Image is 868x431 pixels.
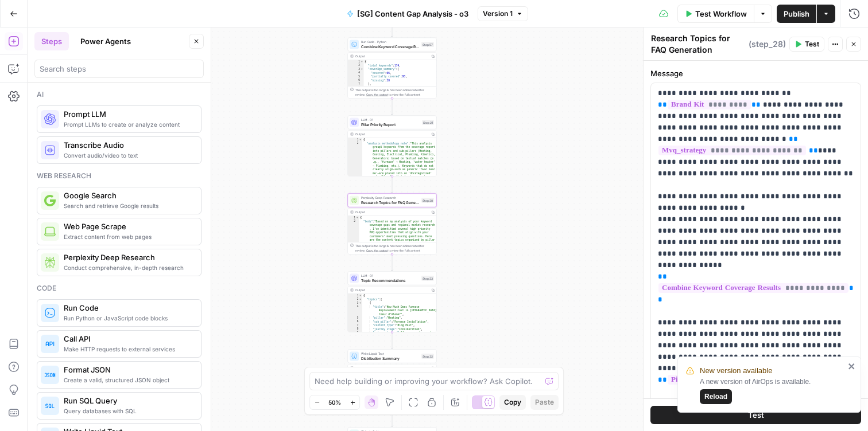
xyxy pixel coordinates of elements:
span: Run Python or JavaScript code blocks [64,314,192,323]
span: Copy the output [366,249,388,252]
div: 8 [348,327,362,331]
span: Query databases with SQL [64,406,192,416]
input: Search steps [40,63,199,75]
span: Topic Recommendations [361,277,419,283]
div: A new version of AirOps is available. [700,377,844,404]
button: Reload [700,389,732,404]
div: 4 [348,305,362,316]
button: [SG] Content Gap Analysis - o3 [340,5,475,23]
div: Code [37,283,201,293]
span: Publish [784,8,809,19]
div: LLM · O1Pillar Priority ReportStep 21Output{ "analysis_methodology_note":"This analysis groups ke... [348,116,437,177]
span: Perplexity Deep Research [361,195,419,200]
span: Test Workflow [695,8,747,19]
button: Power Agents [73,32,138,50]
div: 1 [348,60,364,64]
div: Output [355,288,428,292]
button: Publish [777,5,816,23]
span: Research Topics for FAQ Generation [361,199,419,205]
div: Step 23 [421,276,434,281]
span: Toggle code folding, rows 1 through 274 [359,294,362,298]
div: 1 [348,138,362,142]
span: Version 1 [483,9,513,19]
div: Output [355,132,428,136]
span: Perplexity Deep Research [64,252,192,263]
span: Run Code [64,302,192,314]
div: Output [355,366,428,370]
div: 5 [348,75,364,79]
div: This output is too large & has been abbreviated for review. to view the full content. [355,88,434,97]
div: This output is too large & has been abbreviated for review. to view the full content. [355,244,434,253]
span: Toggle code folding, rows 1 through 208 [359,138,362,142]
div: 7 [348,83,364,87]
span: New version available [700,365,772,377]
button: Test Workflow [677,5,754,23]
button: Version 1 [478,6,528,21]
div: 4 [348,71,364,75]
span: Copy the output [366,93,388,96]
div: 2 [348,64,364,68]
span: Convert audio/video to text [64,151,192,160]
div: Run Code · PythonCombine Keyword Coverage ResultsStep 57Output{ "total_keywords":174, "coverage_s... [348,38,437,99]
span: Toggle code folding, rows 3 through 7 [361,68,364,72]
button: Test [789,37,824,52]
g: Edge from step_57 to step_21 [392,99,393,115]
g: Edge from step_32 to step_26 [392,410,393,427]
div: 1 [348,216,359,220]
div: 6 [348,79,364,83]
span: Test [805,39,819,49]
button: Steps [34,32,69,50]
span: 50% [328,398,341,407]
span: Call API [64,333,192,344]
span: Web Page Scrape [64,221,192,232]
span: LLM · O1 [361,273,419,278]
span: Combine Keyword Coverage Results [361,44,419,49]
g: Edge from step_21 to step_28 [392,177,393,193]
span: Format JSON [64,364,192,375]
span: LLM · O1 [361,117,420,122]
span: Make HTTP requests to external services [64,344,192,354]
div: Step 21 [422,120,434,125]
div: Step 57 [421,42,434,47]
textarea: Research Topics for FAQ Generation [651,33,746,56]
g: Edge from step_55-iteration-end to step_57 [392,21,393,37]
span: Run Code · Python [361,40,419,44]
div: Output [355,210,428,214]
div: Output [355,54,428,58]
div: 2 [348,297,362,301]
span: Pillar Priority Report [361,122,420,127]
div: 7 [348,324,362,328]
div: LLM · O1Topic RecommendationsStep 23Output{ "topics":[ { "title":"How Much Does Furnace Replaceme... [348,272,437,332]
button: Test [650,406,861,424]
div: 1 [348,294,362,298]
button: Paste [530,395,559,410]
div: Web research [37,171,201,181]
span: Google Search [64,190,192,201]
span: [SG] Content Gap Analysis - o3 [357,8,468,19]
div: 9 [348,331,362,339]
div: 2 [348,142,362,205]
span: Conduct comprehensive, in-depth research [64,263,192,272]
span: Distribution Summary [361,355,419,361]
div: Step 32 [421,354,434,359]
span: Toggle code folding, rows 1 through 3 [356,216,359,220]
div: Perplexity Deep ResearchResearch Topics for FAQ GenerationStep 28Output{ "body":"Based on my anal... [348,194,437,254]
span: ( step_28 ) [749,38,786,50]
span: Transcribe Audio [64,139,192,151]
button: Copy [499,395,526,410]
span: Paste [535,397,554,408]
g: Edge from step_28 to step_23 [392,254,393,271]
span: Prompt LLM [64,108,192,120]
span: Toggle code folding, rows 3 through 12 [359,301,362,305]
span: Write Liquid Text [361,351,419,356]
button: close [848,362,856,371]
span: Toggle code folding, rows 2 through 253 [359,297,362,301]
div: 3 [348,68,364,72]
div: 5 [348,316,362,320]
span: Prompt LLMs to create or analyze content [64,120,192,129]
div: 3 [348,301,362,305]
span: Reload [704,391,727,402]
span: Extract content from web pages [64,232,192,241]
div: Ai [37,89,201,100]
span: Test [748,409,764,421]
